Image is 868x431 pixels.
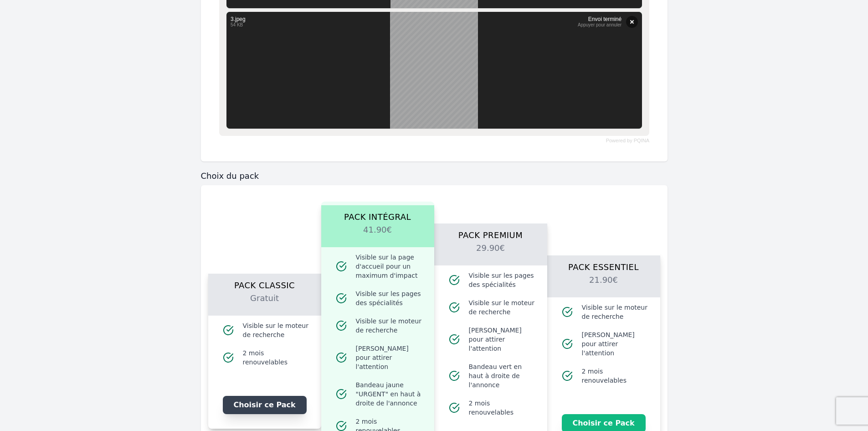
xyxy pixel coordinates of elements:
[356,380,423,408] span: Bandeau jaune "URGENT" en haut à droite de l'annonce
[219,292,310,316] h2: Gratuit
[223,396,307,414] button: Choisir ce Pack
[356,253,423,280] span: Visible sur la page d'accueil pour un maximum d'impact
[445,223,536,242] h1: Pack Premium
[201,171,668,182] h3: Choix du pack
[243,348,310,367] span: 2 mois renouvelables
[445,242,536,265] h2: 29.90€
[332,205,423,223] h1: Pack Intégral
[469,271,536,289] span: Visible sur les pages des spécialités
[332,223,423,247] h2: 41.90€
[582,303,649,321] span: Visible sur le moteur de recherche
[469,362,536,389] span: Bandeau vert en haut à droite de l'annonce
[219,274,310,292] h1: Pack Classic
[558,255,649,274] h1: Pack Essentiel
[356,344,423,371] span: [PERSON_NAME] pour attirer l'attention
[582,330,649,358] span: [PERSON_NAME] pour attirer l'attention
[606,139,649,143] a: Powered by PQINA
[356,289,423,307] span: Visible sur les pages des spécialités
[469,326,536,353] span: [PERSON_NAME] pour attirer l'attention
[469,399,536,417] span: 2 mois renouvelables
[558,274,649,297] h2: 21.90€
[582,367,649,385] span: 2 mois renouvelables
[469,298,536,317] span: Visible sur le moteur de recherche
[243,321,310,339] span: Visible sur le moteur de recherche
[356,317,423,335] span: Visible sur le moteur de recherche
